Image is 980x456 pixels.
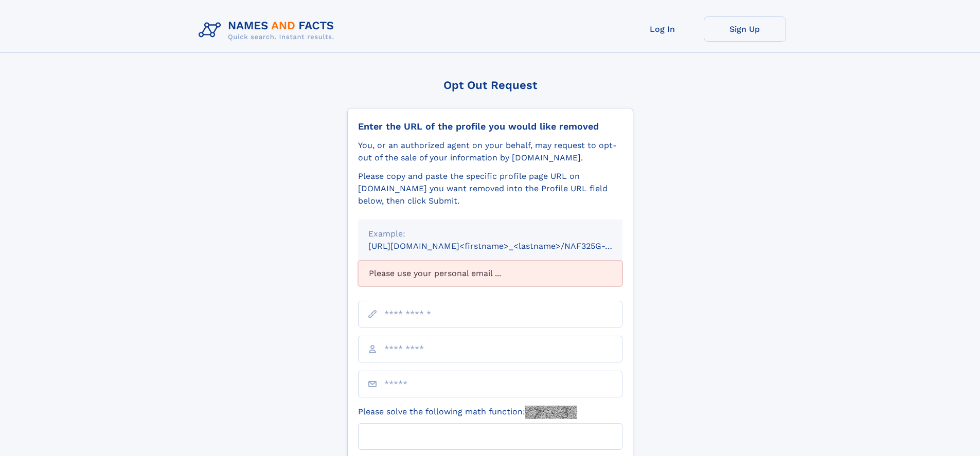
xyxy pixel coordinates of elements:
a: Log In [621,16,704,42]
label: Please solve the following math function: [358,406,577,419]
a: Sign Up [704,16,786,42]
small: [URL][DOMAIN_NAME]<firstname>_<lastname>/NAF325G-xxxxxxxx [368,241,642,251]
div: Please use your personal email ... [358,261,622,286]
img: Logo Names and Facts [194,16,343,44]
div: You, or an authorized agent on your behalf, may request to opt-out of the sale of your informatio... [358,139,622,164]
div: Please copy and paste the specific profile page URL on [DOMAIN_NAME] you want removed into the Pr... [358,170,622,207]
div: Enter the URL of the profile you would like removed [358,121,622,132]
div: Opt Out Request [347,79,633,92]
div: Example: [368,228,612,240]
